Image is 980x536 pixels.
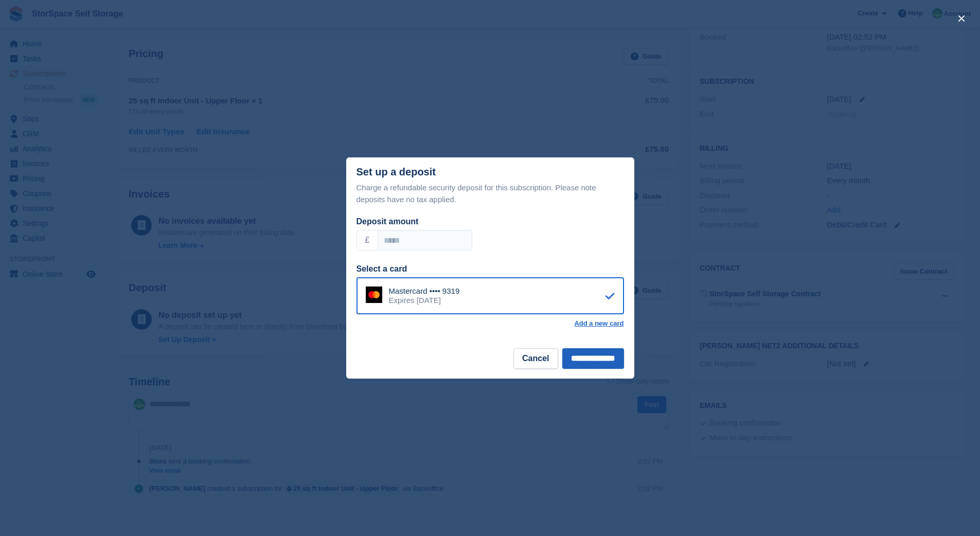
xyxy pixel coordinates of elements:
button: Cancel [513,348,558,369]
a: Add a new card [574,319,623,328]
div: Mastercard •••• 9319 [389,287,460,296]
div: Expires [DATE] [389,296,460,305]
label: Deposit amount [357,217,419,226]
div: Select a card [357,263,624,275]
button: close [953,10,970,27]
p: Charge a refundable security deposit for this subscription. Please note deposits have no tax appl... [357,182,624,205]
div: Set up a deposit [357,166,436,178]
img: Mastercard Logo [366,287,382,303]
